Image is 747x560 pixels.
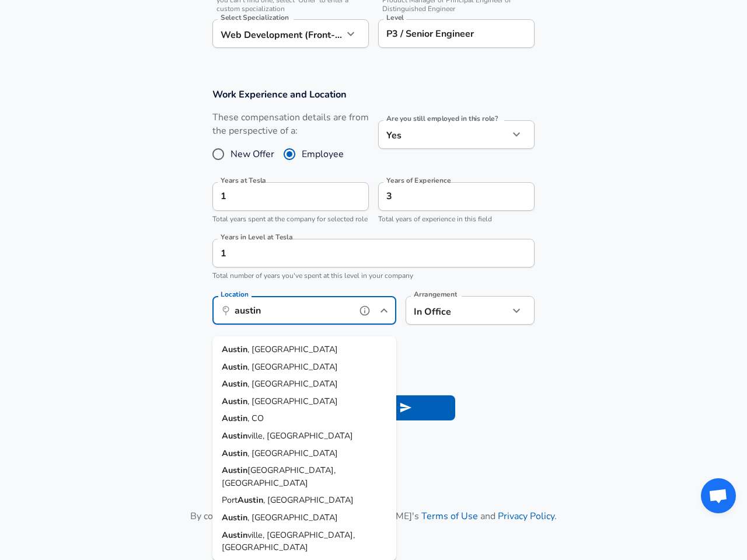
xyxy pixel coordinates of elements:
[378,120,509,149] div: Yes
[247,512,338,523] span: , [GEOGRAPHIC_DATA]
[247,361,338,373] span: , [GEOGRAPHIC_DATA]
[222,464,247,476] strong: Austin
[212,239,509,267] input: 1
[222,529,355,554] span: ville, [GEOGRAPHIC_DATA], [GEOGRAPHIC_DATA]
[222,395,247,407] strong: Austin
[222,361,247,373] strong: Austin
[386,177,451,184] label: Years of Experience
[222,430,247,441] strong: Austin
[222,412,247,424] strong: Austin
[414,291,457,298] label: Arrangement
[222,494,238,506] span: Port
[212,88,535,101] h3: Work Experience and Location
[378,182,509,211] input: 7
[302,147,344,161] span: Employee
[231,147,274,161] span: New Offer
[212,271,413,280] span: Total number of years you've spent at this level in your company
[238,494,263,506] strong: Austin
[247,343,338,355] span: , [GEOGRAPHIC_DATA]
[222,447,247,459] strong: Austin
[386,14,404,21] label: Level
[212,19,343,48] div: Web Development (Front-End)
[221,14,288,21] label: Select Specialization
[406,296,491,325] div: In Office
[701,478,736,513] div: Open chat
[222,464,336,489] span: [GEOGRAPHIC_DATA], [GEOGRAPHIC_DATA]
[221,234,293,241] label: Years in Level at Tesla
[222,512,247,523] strong: Austin
[222,529,247,541] strong: Austin
[383,25,529,43] input: L3
[247,395,338,407] span: , [GEOGRAPHIC_DATA]
[378,214,492,224] span: Total years of experience in this field
[221,177,266,184] label: Years at Tesla
[212,111,369,138] label: These compensation details are from the perspective of a:
[376,302,392,319] button: Close
[212,214,368,224] span: Total years spent at the company for selected role
[247,378,338,389] span: , [GEOGRAPHIC_DATA]
[212,182,343,211] input: 0
[247,447,338,459] span: , [GEOGRAPHIC_DATA]
[247,412,264,424] span: , CO
[247,430,353,441] span: ville, [GEOGRAPHIC_DATA]
[222,378,247,389] strong: Austin
[421,510,478,523] a: Terms of Use
[498,510,554,523] a: Privacy Policy
[386,115,498,122] label: Are you still employed in this role?
[356,302,373,319] button: help
[222,343,247,355] strong: Austin
[263,494,354,506] span: , [GEOGRAPHIC_DATA]
[221,291,248,298] label: Location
